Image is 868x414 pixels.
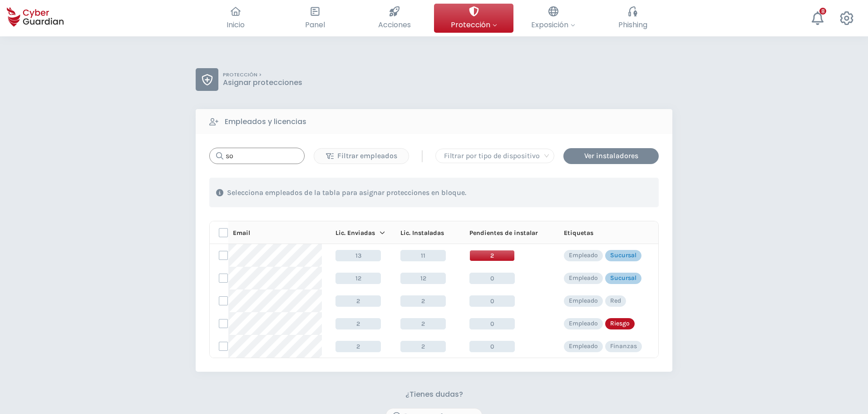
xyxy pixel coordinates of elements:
button: Protección [434,4,513,33]
span: Panel [305,19,325,30]
span: 2 [469,250,515,261]
div: Ver instaladores [570,150,652,161]
span: 2 [400,295,446,307]
button: Filtrar empleados [314,148,409,164]
p: Asignar protecciones [223,78,302,87]
span: 0 [469,295,515,307]
span: 2 [400,341,446,352]
p: Empleado [569,342,598,350]
span: | [420,149,424,163]
div: Lic. Instaladas [400,228,456,238]
span: 0 [469,273,515,284]
b: Empleados y licencias [225,116,306,127]
p: Sucursal [610,251,636,259]
span: 2 [400,318,446,329]
span: Protección [451,19,497,30]
p: Empleado [569,319,598,328]
span: 11 [400,250,446,261]
span: 0 [469,341,515,352]
p: Selecciona empleados de la tabla para asignar protecciones en bloque. [227,188,466,197]
span: 12 [335,273,381,284]
p: Empleado [569,274,598,282]
span: 13 [335,250,381,261]
button: Inicio [196,4,275,33]
div: Email [233,228,322,238]
div: Pendientes de instalar [469,228,550,238]
p: Riesgo [610,319,630,328]
span: Phishing [618,19,647,30]
span: Exposición [531,19,575,30]
button: Exposición [513,4,593,33]
p: Empleado [569,251,598,259]
button: Acciones [355,4,434,33]
div: 8 [819,8,826,15]
button: Phishing [593,4,672,33]
span: 2 [335,295,381,307]
p: Finanzas [610,342,637,350]
div: Filtrar empleados [321,150,402,161]
input: Buscar... [209,148,305,164]
button: Panel [275,4,355,33]
p: Red [610,297,621,305]
span: 12 [400,273,446,284]
div: Lic. Enviadas [335,228,387,238]
p: Sucursal [610,274,636,282]
span: 2 [335,318,381,329]
div: Etiquetas [564,228,645,238]
p: Empleado [569,297,598,305]
span: Acciones [378,19,411,30]
span: Inicio [227,19,245,30]
span: 0 [469,318,515,329]
p: PROTECCIÓN > [223,72,302,78]
button: Ver instaladores [563,148,659,164]
span: 2 [335,341,381,352]
h3: ¿Tienes dudas? [405,390,463,399]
